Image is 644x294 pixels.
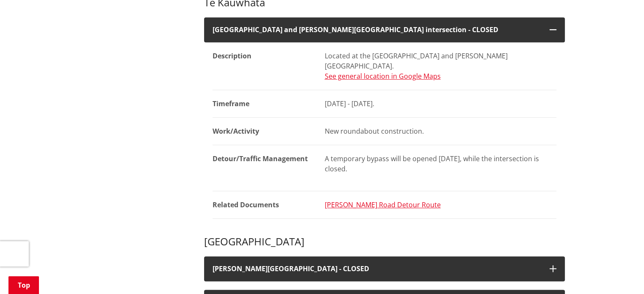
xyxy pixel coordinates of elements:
[325,154,556,174] p: A temporary bypass will be opened [DATE], while the intersection is closed.
[204,256,565,281] button: [PERSON_NAME][GEOGRAPHIC_DATA] - CLOSED
[213,26,541,34] h4: [GEOGRAPHIC_DATA] and [PERSON_NAME][GEOGRAPHIC_DATA] intersection - CLOSED
[325,99,556,109] div: [DATE] - [DATE].
[213,145,316,191] dt: Detour/Traffic Management
[204,236,565,248] h3: [GEOGRAPHIC_DATA]
[325,126,556,136] p: New roundabout construction.
[204,17,565,42] button: [GEOGRAPHIC_DATA] and [PERSON_NAME][GEOGRAPHIC_DATA] intersection - CLOSED
[213,90,316,118] dt: Timeframe
[605,258,636,289] iframe: Messenger Launcher
[213,191,316,219] dt: Related Documents
[8,276,39,294] a: Top
[213,265,541,273] h4: [PERSON_NAME][GEOGRAPHIC_DATA] - CLOSED
[213,118,316,145] dt: Work/Activity
[325,71,441,81] a: See general location in Google Maps
[213,42,316,90] dt: Description
[325,51,556,71] p: Located at the [GEOGRAPHIC_DATA] and [PERSON_NAME][GEOGRAPHIC_DATA].
[325,200,441,209] a: [PERSON_NAME] Road Detour Route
